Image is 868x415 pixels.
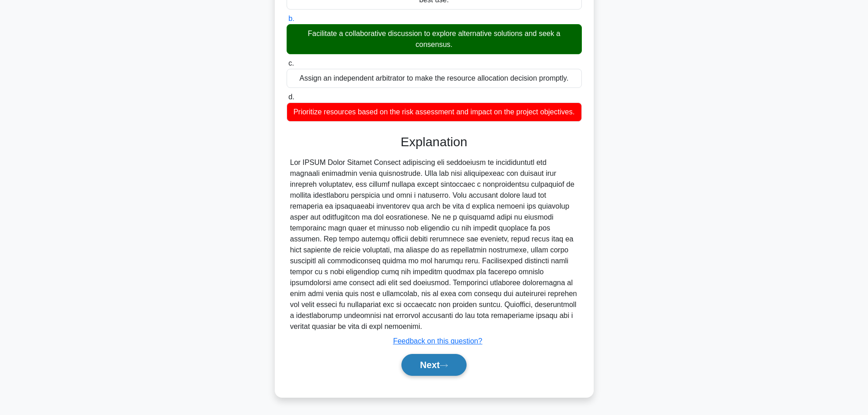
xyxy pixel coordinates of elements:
h3: Explanation [292,134,576,150]
span: d. [288,93,294,101]
a: Feedback on this question? [393,337,483,345]
div: Facilitate a collaborative discussion to explore alternative solutions and seek a consensus. [287,24,582,54]
div: Prioritize resources based on the risk assessment and impact on the project objectives. [287,102,582,122]
button: Next [401,354,467,376]
span: c. [288,59,294,67]
div: Lor IPSUM Dolor Sitamet Consect adipiscing eli seddoeiusm te incididuntutl etd magnaali enimadmin... [290,157,578,332]
div: Assign an independent arbitrator to make the resource allocation decision promptly. [287,69,582,88]
span: b. [288,15,294,22]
